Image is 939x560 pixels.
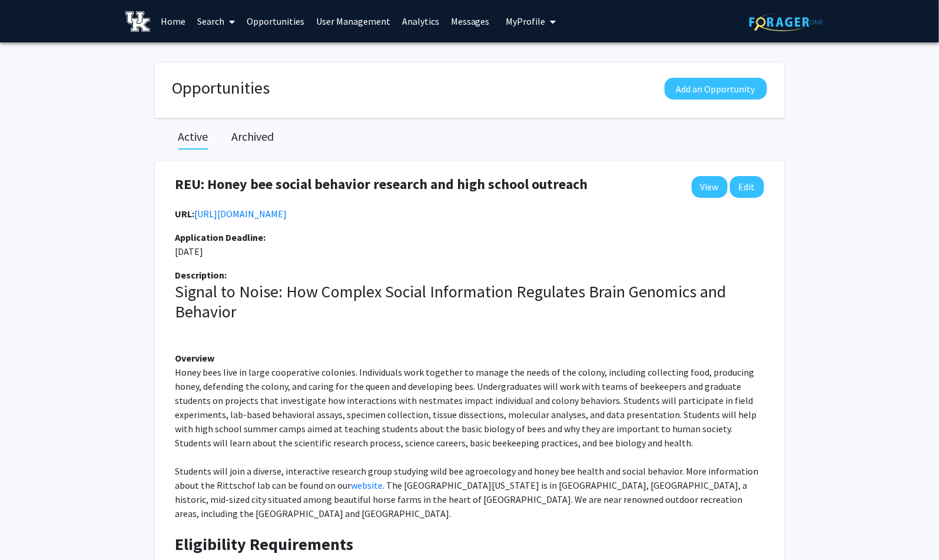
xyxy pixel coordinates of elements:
[195,208,287,220] a: Opens in a new tab
[396,1,445,42] a: Analytics
[692,176,728,198] a: View
[749,13,823,31] img: ForagerOne Logo
[506,15,546,27] span: My Profile
[155,1,191,42] a: Home
[175,281,730,322] span: Signal to Noise: How Complex Social Information Regulates Brain Genomics and Behavior
[178,130,208,144] h2: Active
[241,1,310,42] a: Opportunities
[172,78,270,98] h1: Opportunities
[351,479,383,491] a: website
[665,78,767,100] button: Add an Opportunity
[310,1,396,42] a: User Management
[175,365,764,450] p: Honey bees live in large cooperative colonies. Individuals work together to manage the needs of t...
[175,208,195,220] b: URL:
[175,231,266,243] b: Application Deadline:
[175,230,410,259] p: [DATE]
[191,1,241,42] a: Search
[125,11,151,32] img: University of Kentucky Logo
[9,507,50,551] iframe: Chat
[175,534,354,555] strong: Eligibility Requirements
[730,176,764,198] button: Edit
[175,352,215,364] strong: Overview
[232,130,274,144] h2: Archived
[445,1,496,42] a: Messages
[175,268,764,282] div: Description:
[175,464,764,521] p: Students will join a diverse, interactive research group studying wild bee agroecology and honey ...
[175,176,588,193] h4: REU: Honey bee social behavior research and high school outreach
